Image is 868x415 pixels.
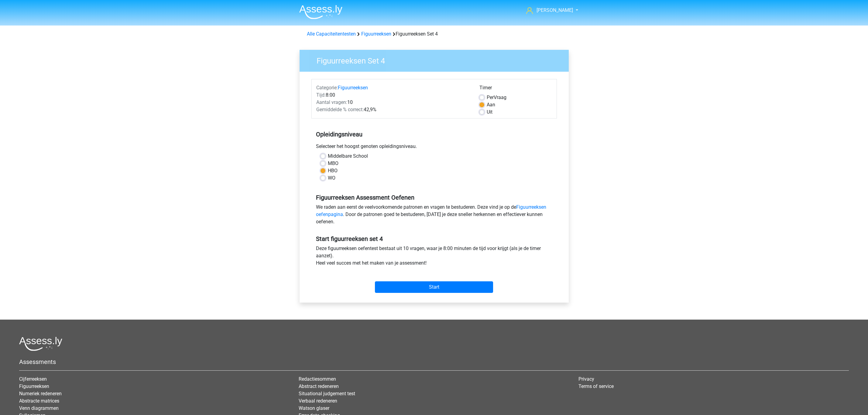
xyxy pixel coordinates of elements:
h5: Figuurreeksen Assessment Oefenen [316,194,552,201]
a: Watson glaser [299,405,329,411]
a: Venn diagrammen [19,405,59,411]
div: Figuurreeksen Set 4 [304,30,564,38]
span: [PERSON_NAME] [537,7,573,13]
a: Alle Capaciteitentesten [307,31,356,37]
h5: Start figuurreeksen set 4 [316,235,552,242]
span: Tijd: [316,92,326,98]
img: Assessly [299,5,342,19]
div: Deze figuurreeksen oefentest bestaat uit 10 vragen, waar je 8:00 minuten de tijd voor krijgt (als... [311,245,557,269]
label: Vraag [487,94,506,101]
span: Aantal vragen: [316,99,347,105]
h5: Assessments [19,358,849,365]
label: Aan [487,101,495,108]
label: MBO [328,160,338,167]
label: Middelbare School [328,153,368,160]
a: Redactiesommen [299,376,336,382]
img: Assessly logo [19,337,62,351]
div: 42,9% [312,106,475,113]
a: Verbaal redeneren [299,398,337,404]
a: Abstract redeneren [299,383,339,389]
div: We raden aan eerst de veelvoorkomende patronen en vragen te bestuderen. Deze vind je op de . Door... [311,204,557,228]
a: Cijferreeksen [19,376,47,382]
label: WO [328,174,335,182]
a: Situational judgement test [299,391,355,396]
label: HBO [328,167,338,174]
div: 8:00 [312,91,475,99]
label: Uit [487,108,492,116]
input: Start [375,281,493,293]
span: Gemiddelde % correct: [316,107,364,112]
a: Figuurreeksen [19,383,49,389]
h3: Figuurreeksen Set 4 [309,54,564,66]
a: Figuurreeksen [338,85,368,91]
div: Timer [479,84,552,94]
a: Figuurreeksen [361,31,391,37]
div: 10 [312,99,475,106]
span: Per [487,94,494,100]
a: Numeriek redeneren [19,391,62,396]
h5: Opleidingsniveau [316,128,552,140]
a: Abstracte matrices [19,398,59,404]
a: Privacy [578,376,594,382]
a: [PERSON_NAME] [524,7,574,14]
a: Terms of service [578,383,614,389]
div: Selecteer het hoogst genoten opleidingsniveau. [311,143,557,153]
span: Categorie: [316,85,338,91]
